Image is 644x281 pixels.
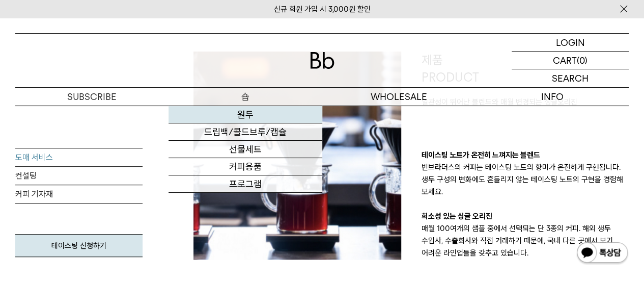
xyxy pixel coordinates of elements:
[422,210,629,222] p: 희소성 있는 싱글 오리진
[422,222,629,259] p: 매월 100여개의 샘플 중에서 선택되는 단 3종의 커피. 해외 생두 수입사, 수출회사와 직접 거래하기 때문에, 국내 다른 곳에서 보기 어려운 라인업들을 갖추고 있습니다.
[15,148,143,167] a: 도매 서비스
[422,161,629,198] p: 빈브라더스의 커피는 테이스팅 노트의 향미가 온전하게 구현됩니다. 생두 구성의 변화에도 흔들리지 않는 테이스팅 노트의 구현을 경험해 보세요.
[552,69,589,87] p: SEARCH
[15,167,143,185] a: 컨설팅
[169,123,322,141] a: 드립백/콜드브루/캡슐
[577,52,587,69] p: (0)
[169,141,322,158] a: 선물세트
[169,88,322,106] a: 숍
[475,88,629,106] p: INFO
[556,34,585,51] p: LOGIN
[169,175,322,193] a: 프로그램
[576,241,629,266] img: 카카오톡 채널 1:1 채팅 버튼
[169,106,322,123] a: 원두
[15,88,169,106] a: SUBSCRIBE
[512,52,629,69] a: CART (0)
[274,5,371,14] a: 신규 회원 가입 시 3,000원 할인
[422,149,629,161] p: 테이스팅 노트가 온전히 느껴지는 블렌드
[512,34,629,52] a: LOGIN
[322,88,475,106] p: WHOLESALE
[15,234,143,257] a: 테이스팅 신청하기
[169,158,322,175] a: 커피용품
[310,52,334,69] img: 로고
[15,185,143,203] a: 커피 기자재
[553,52,577,69] p: CART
